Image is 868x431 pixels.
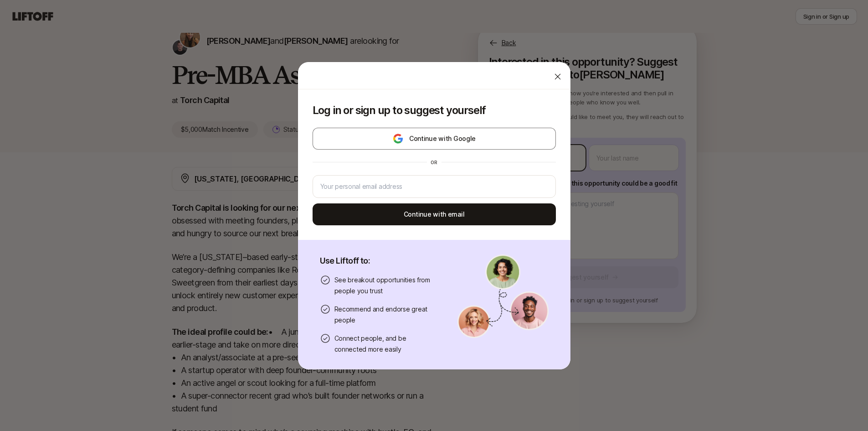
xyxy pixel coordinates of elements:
[320,181,548,192] input: Your personal email address
[313,104,556,117] p: Log in or sign up to suggest yourself
[313,203,556,225] button: Continue with email
[334,304,436,326] p: Recommend and endorse great people
[320,254,436,267] p: Use Liftoff to:
[457,254,549,338] img: signup-banner
[334,333,436,355] p: Connect people, and be connected more easily
[427,159,442,166] div: or
[392,133,404,144] img: google-logo
[334,275,436,296] p: See breakout opportunities from people you trust
[313,128,556,150] button: Continue with Google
